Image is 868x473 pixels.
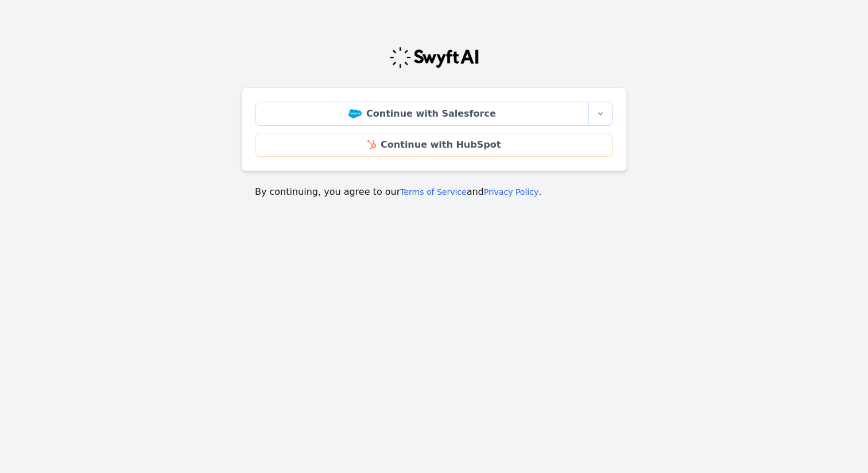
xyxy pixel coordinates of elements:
[484,187,538,197] a: Privacy Policy
[367,140,376,149] img: HubSpot
[255,102,589,126] a: Continue with Salesforce
[400,187,466,197] a: Terms of Service
[389,46,479,69] img: Swyft Logo
[348,109,362,118] img: Salesforce
[255,133,613,157] a: Continue with HubSpot
[255,185,613,199] p: By continuing, you agree to our and .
